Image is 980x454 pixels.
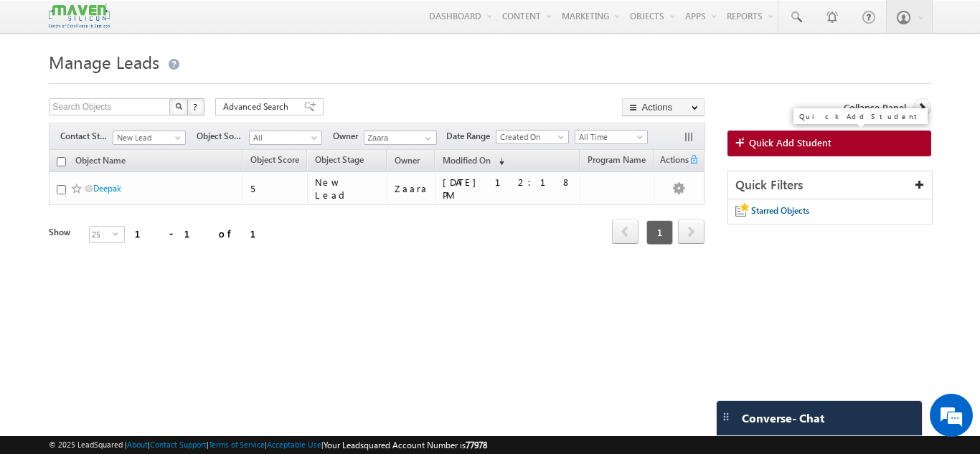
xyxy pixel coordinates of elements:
[209,440,265,449] a: Terms of Service
[193,100,199,113] span: ?
[49,50,159,73] span: Manage Leads
[113,230,124,237] span: select
[187,98,204,115] button: ?
[493,156,504,167] span: (sorted descending)
[443,176,573,202] div: [DATE] 12:18 PM
[267,440,321,449] a: Acceptable Use
[175,103,182,110] img: Search
[496,130,569,144] a: Created On
[742,412,824,425] span: Converse - Chat
[150,440,207,449] a: Contact Support
[250,182,301,195] div: 5
[195,352,260,372] em: Start Chat
[418,131,435,146] a: Show All Items
[49,438,487,452] span: © 2025 LeadSquared | | | | |
[113,131,182,144] span: New Lead
[395,155,420,166] span: Owner
[249,131,322,145] a: All
[113,131,186,145] a: New Lead
[250,131,318,144] span: All
[749,136,831,149] span: Quick Add Student
[654,152,689,171] span: Actions
[728,171,932,199] div: Quick Filters
[127,440,148,449] a: About
[24,75,60,94] img: d_60004797649_company_0_60004797649
[844,101,906,114] span: Collapse Panel
[443,155,491,166] span: Modified On
[580,152,653,171] a: Program Name
[333,130,364,143] span: Owner
[575,130,648,144] a: All Time
[612,221,639,244] a: prev
[235,7,270,42] div: Minimize live chat window
[395,182,428,195] div: Zaara
[678,219,705,244] span: next
[49,226,77,239] div: Show
[588,154,646,165] span: Program Name
[90,227,113,242] span: 25
[727,131,931,156] a: Quick Add Student
[60,130,113,143] span: Contact Stage
[68,153,133,171] a: Object Name
[324,440,487,450] span: Your Leadsquared Account Number is
[93,183,121,194] a: Deepak
[135,225,273,242] div: 1 - 1 of 1
[799,113,922,120] div: Quick Add Student
[496,131,565,143] span: Created On
[197,130,249,143] span: Object Source
[243,152,306,171] a: Object Score
[622,98,705,116] button: Actions
[720,411,732,422] img: carter-drag
[75,75,241,94] div: Chat with us now
[466,440,487,450] span: 77978
[364,131,437,145] input: Type to Search
[315,154,364,165] span: Object Stage
[575,131,644,143] span: All Time
[57,157,66,166] input: Check all records
[315,176,381,202] div: New Lead
[678,221,705,244] a: next
[751,205,809,216] span: Starred Objects
[612,219,639,244] span: prev
[308,152,371,171] a: Object Stage
[250,154,299,165] span: Object Score
[49,4,109,29] img: Custom Logo
[223,100,293,113] span: Advanced Search
[19,133,262,340] textarea: Type your message and hit 'Enter'
[646,220,673,245] span: 1
[446,130,496,143] span: Date Range
[435,152,512,171] a: Modified On (sorted descending)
